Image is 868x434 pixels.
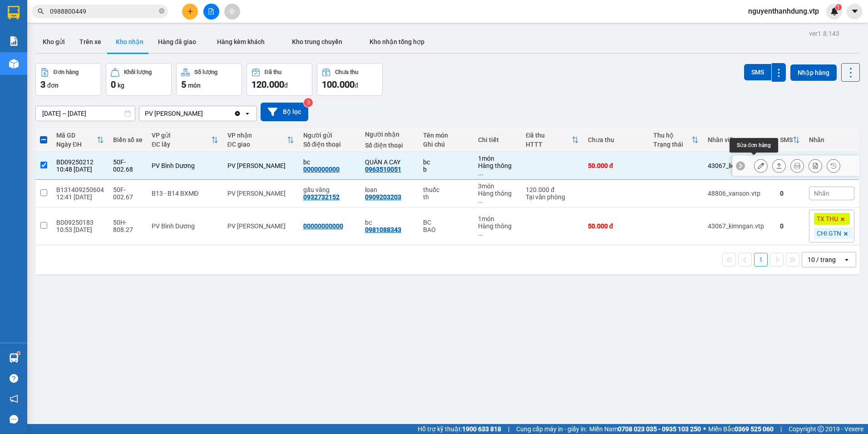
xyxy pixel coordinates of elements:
div: 0963510051 [365,166,401,173]
span: file-add [208,8,214,15]
div: PV [PERSON_NAME] [227,162,294,169]
span: caret-down [851,7,859,15]
div: HTTT [526,141,572,148]
div: Khối lượng [124,69,152,75]
span: ... [478,169,483,177]
span: 100.000 [322,79,355,90]
div: BD09250212 [56,158,104,166]
button: aim [224,4,240,20]
span: 08:41:11 [DATE] [86,41,128,48]
div: 43067_lienphuong.vtp [708,162,771,169]
th: Toggle SortBy [147,128,223,152]
div: 43067_kimngan.vtp [708,222,771,230]
div: gấu vàng [303,186,356,193]
div: b [423,166,469,173]
div: 1 món [478,155,517,162]
span: món [188,82,201,89]
span: Cung cấp máy in - giấy in: [516,424,587,434]
span: 0 [111,79,116,90]
div: Mã GD [56,132,97,139]
div: 0 [780,222,800,230]
button: Chưa thu100.000đ [317,63,383,96]
span: ND09250275 [91,34,128,41]
div: 0932732152 [303,193,340,201]
th: Toggle SortBy [521,128,583,152]
div: VP nhận [227,132,287,139]
button: file-add [203,4,219,20]
div: SMS [780,136,793,143]
div: BAO [423,226,469,233]
div: PV [PERSON_NAME] [227,222,294,230]
span: Nơi gửi: [9,63,19,76]
span: 120.000 [252,79,284,90]
div: 50.000 đ [588,222,644,230]
th: Toggle SortBy [52,128,108,152]
img: icon-new-feature [830,7,838,15]
div: Hàng thông thường [478,190,517,204]
input: Select a date range. [36,106,135,121]
div: Nhân viên [708,136,771,143]
div: 50F-002.68 [113,158,143,173]
span: copyright [818,426,824,432]
div: Ngày ĐH [56,141,97,148]
strong: 1900 633 818 [462,425,501,433]
button: Khối lượng0kg [106,63,172,96]
span: plus [187,8,193,15]
div: Chưa thu [588,136,644,143]
div: 48806_vanson.vtp [708,190,771,197]
div: 120.000 đ [526,186,579,193]
div: BC [423,219,469,226]
span: Kho trung chuyển [292,38,342,45]
th: Toggle SortBy [775,128,804,152]
button: Hàng đã giao [151,31,203,53]
th: Toggle SortBy [223,128,299,152]
div: Nhãn [809,136,854,143]
div: ĐC lấy [152,141,211,148]
span: search [38,8,44,15]
div: PV [PERSON_NAME] [145,109,203,118]
div: Chưa thu [335,69,358,75]
span: question-circle [10,374,18,383]
span: 5 [181,79,186,90]
div: Số lượng [194,69,217,75]
div: 10:53 [DATE] [56,226,104,233]
div: Người gửi [303,132,356,139]
div: bc [423,158,469,166]
div: Đã thu [265,69,281,75]
div: 3 món [478,182,517,190]
div: Đơn hàng [54,69,79,75]
button: Nhập hàng [790,64,837,81]
div: VP gửi [152,132,211,139]
button: plus [182,4,198,20]
span: Nơi nhận: [69,63,84,76]
span: đơn [47,82,59,89]
div: B13 - B14 BXMĐ [152,190,218,197]
div: 12:41 [DATE] [56,193,104,201]
span: PV [PERSON_NAME] [31,64,66,74]
button: Bộ lọc [261,103,308,121]
span: 1 [837,4,840,10]
span: ... [478,197,483,204]
div: Sửa đơn hàng [754,159,768,173]
div: Tên món [423,132,469,139]
span: notification [10,395,18,403]
span: TX THU [817,215,838,223]
div: 00000000000 [303,222,343,230]
span: CHI GTN [817,229,841,237]
div: B131409250604 [56,186,104,193]
div: PV Bình Dương [152,222,218,230]
input: Selected PV Nam Đong. [204,109,205,118]
div: thuốc [423,186,469,193]
span: ... [478,230,483,237]
svg: open [843,256,850,263]
div: Tại văn phòng [526,193,579,201]
div: Người nhận [365,131,414,138]
span: Kho nhận tổng hợp [370,38,424,45]
div: 0000000000 [303,166,340,173]
strong: 0708 023 035 - 0935 103 250 [618,425,701,433]
span: Nhãn [814,190,829,197]
div: 10 / trang [808,255,836,264]
div: PV [PERSON_NAME] [227,190,294,197]
button: SMS [744,64,771,80]
div: ĐC giao [227,141,287,148]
